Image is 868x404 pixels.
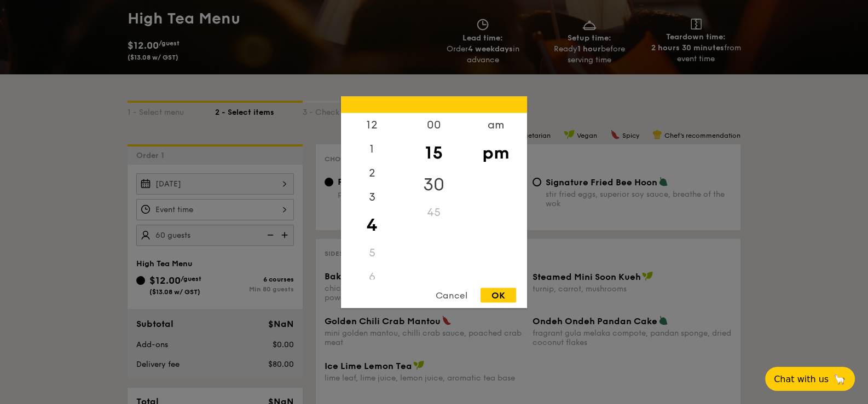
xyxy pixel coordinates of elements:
[341,209,403,241] div: 4
[481,288,516,302] div: OK
[425,288,478,302] div: Cancel
[341,265,403,289] div: 6
[403,137,465,168] div: 15
[341,137,403,161] div: 1
[403,168,465,200] div: 30
[341,185,403,209] div: 3
[403,113,465,137] div: 00
[465,113,526,137] div: am
[833,373,846,385] span: 🦙
[341,161,403,185] div: 2
[774,374,829,384] span: Chat with us
[341,241,403,265] div: 5
[765,367,855,391] button: Chat with us🦙
[403,200,465,224] div: 45
[465,137,526,168] div: pm
[341,113,403,137] div: 12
